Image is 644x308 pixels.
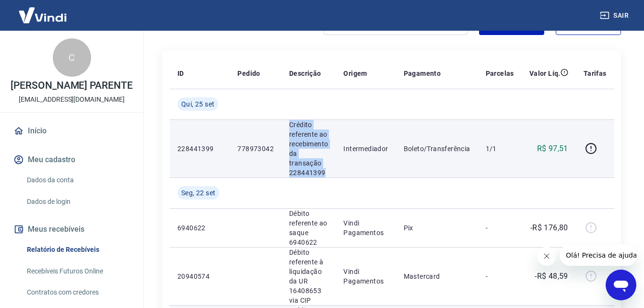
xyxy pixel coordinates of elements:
[560,245,636,266] iframe: Mensagem da empresa
[181,99,214,109] span: Qui, 25 set
[6,7,81,14] span: Olá! Precisa de ajuda?
[289,209,328,247] p: Débito referente ao saque 6940622
[11,81,133,91] p: [PERSON_NAME] PARENTE
[486,144,514,154] p: 1/1
[12,120,132,142] a: Início
[343,144,388,154] p: Intermediador
[177,223,222,233] p: 6940622
[23,283,132,302] a: Contratos com credores
[23,240,132,260] a: Relatório de Recebíveis
[404,272,470,281] p: Mastercard
[177,144,222,154] p: 228441399
[12,219,132,240] button: Meus recebíveis
[289,248,328,305] p: Débito referente à liquidação da UR 16408653 via CIP
[404,223,470,233] p: Pix
[343,267,388,286] p: Vindi Pagamentos
[606,270,636,300] iframe: Botão para abrir a janela de mensagens
[12,0,74,30] img: Vindi
[584,69,607,78] p: Tarifas
[23,192,132,212] a: Dados de login
[289,69,321,78] p: Descrição
[537,143,568,154] p: R$ 97,51
[12,149,132,170] button: Meu cadastro
[289,120,328,178] p: Crédito referente ao recebimento da transação 228441399
[177,69,184,78] p: ID
[237,69,260,78] p: Pedido
[343,218,388,237] p: Vindi Pagamentos
[23,170,132,190] a: Dados da conta
[537,247,556,266] iframe: Fechar mensagem
[530,222,568,234] p: -R$ 176,80
[535,271,568,282] p: -R$ 48,59
[181,188,215,198] span: Seg, 22 set
[23,261,132,281] a: Recebíveis Futuros Online
[404,144,470,154] p: Boleto/Transferência
[19,95,125,105] p: [EMAIL_ADDRESS][DOMAIN_NAME]
[486,69,514,78] p: Parcelas
[486,223,514,233] p: -
[529,69,561,78] p: Valor Líq.
[177,272,222,281] p: 20940574
[53,38,91,77] div: C
[343,69,367,78] p: Origem
[598,7,632,24] button: Sair
[404,69,441,78] p: Pagamento
[237,144,274,154] p: 778973042
[486,272,514,281] p: -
